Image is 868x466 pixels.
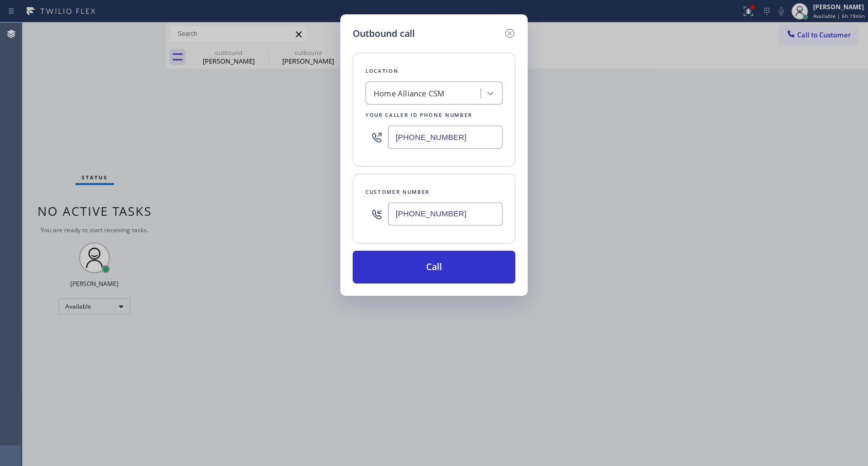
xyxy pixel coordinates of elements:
h5: Outbound call [353,27,415,40]
div: Your caller id phone number [365,110,503,120]
div: Location [365,66,503,76]
button: Call [353,251,515,283]
div: Customer number [365,187,503,197]
input: (123) 456-7890 [388,126,503,149]
div: Home Alliance CSM [374,88,445,99]
input: (123) 456-7890 [388,202,503,226]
